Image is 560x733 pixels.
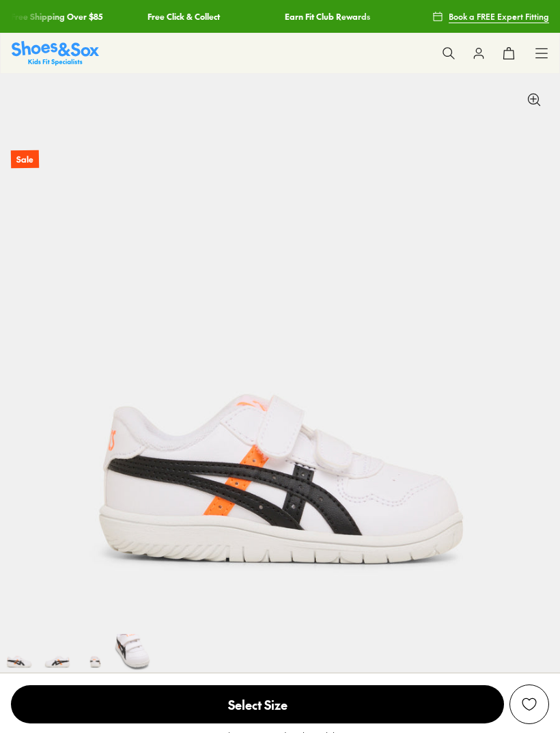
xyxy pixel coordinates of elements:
img: 6-525294_1 [76,634,115,672]
p: Sale [11,150,39,169]
img: 5-525293_1 [38,634,76,672]
img: 7-525295_1 [115,634,153,672]
button: Select Size [11,684,504,724]
button: Add to Wishlist [509,684,549,724]
span: Select Size [11,685,504,723]
a: Book a FREE Expert Fitting [432,4,549,29]
span: Book a FREE Expert Fitting [449,10,549,23]
a: Shoes & Sox [12,41,99,65]
img: SNS_Logo_Responsive.svg [12,41,99,65]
